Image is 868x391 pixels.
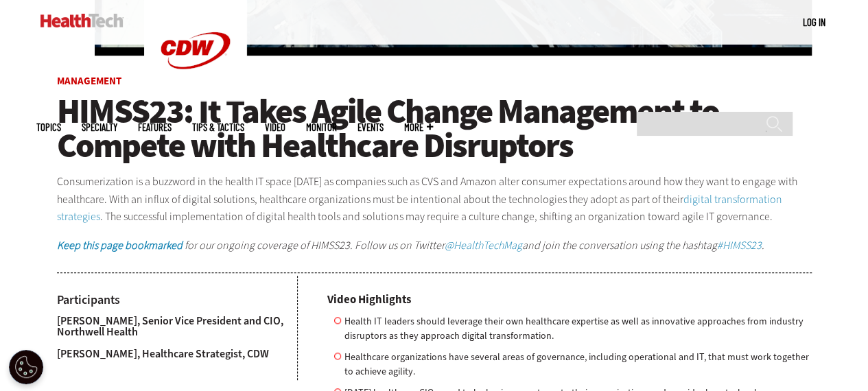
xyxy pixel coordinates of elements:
[803,15,825,29] div: User menu
[144,91,247,105] a: CDW
[762,238,764,252] em: .
[717,238,762,252] a: #HIMSS23
[36,122,61,132] span: Topics
[9,350,43,384] div: Cookie Settings
[445,238,522,252] a: @HealthTechMag
[334,350,812,379] li: Healthcare organizations have several areas of governance, including operational and IT, that mus...
[57,173,812,226] p: Consumerization is a buzzword in the health IT space [DATE] as companies such as CVS and Amazon a...
[138,122,172,132] a: Features
[57,316,297,337] p: [PERSON_NAME], Senior Vice President and CIO, Northwell Health
[82,122,117,132] span: Specialty
[334,314,812,343] li: Health IT leaders should leverage their own healthcare expertise as well as innovative approaches...
[40,14,124,27] img: Home
[327,294,812,305] h4: Video Highlights
[306,122,337,132] a: MonITor
[57,238,183,252] a: Keep this page bookmarked
[57,348,297,359] p: [PERSON_NAME], Healthcare Strategist, CDW
[803,16,825,28] a: Log in
[265,122,285,132] a: Video
[357,122,384,132] a: Events
[404,122,433,132] span: More
[57,294,297,306] h4: Participants
[192,122,244,132] a: Tips & Tactics
[522,238,717,252] em: and join the conversation using the hashtag
[9,350,43,384] button: Open Preferences
[185,238,445,252] em: for our ongoing coverage of HIMSS23. Follow us on Twitter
